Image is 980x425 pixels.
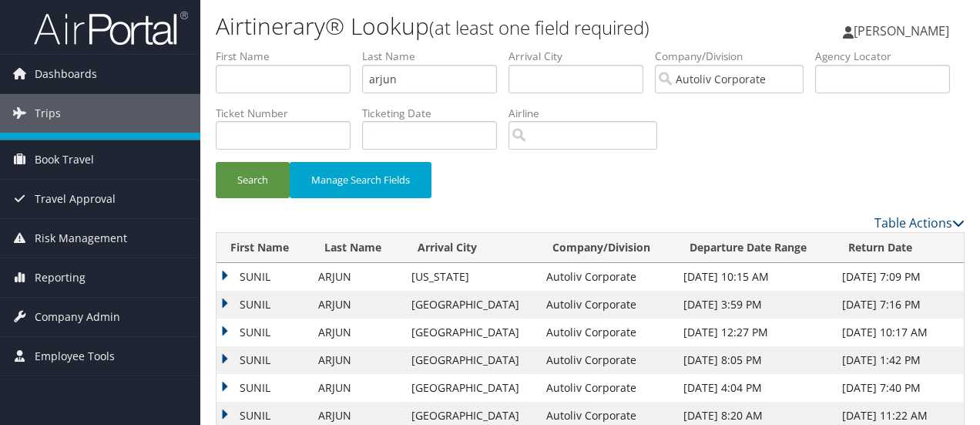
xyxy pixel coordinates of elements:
td: [GEOGRAPHIC_DATA] [404,346,539,374]
td: [GEOGRAPHIC_DATA] [404,319,539,346]
td: ARJUN [310,374,403,402]
small: (at least one field required) [429,15,649,40]
td: [DATE] 7:40 PM [834,374,964,402]
label: Company/Division [655,49,815,64]
th: Company/Division [539,233,676,263]
td: Autoliv Corporate [539,291,676,319]
td: Autoliv Corporate [539,263,676,291]
a: Table Actions [874,214,965,231]
span: Trips [35,94,61,133]
label: Ticket Number [216,106,362,121]
img: airportal-logo.png [34,10,188,46]
td: ARJUN [310,319,403,346]
button: Manage Search Fields [290,162,431,198]
a: [PERSON_NAME] [843,8,965,54]
th: Return Date: activate to sort column ascending [834,233,964,263]
td: ARJUN [310,291,403,319]
td: [DATE] 10:17 AM [834,319,964,346]
td: ARJUN [310,263,403,291]
td: SUNIL [216,291,310,319]
td: [DATE] 4:04 PM [676,374,834,402]
td: SUNIL [216,263,310,291]
th: Last Name: activate to sort column ascending [310,233,403,263]
td: SUNIL [216,374,310,402]
span: Employee Tools [35,337,115,376]
th: Arrival City: activate to sort column ascending [404,233,539,263]
td: [DATE] 7:16 PM [834,291,964,319]
label: Ticketing Date [362,106,508,121]
span: Dashboards [35,55,97,93]
td: SUNIL [216,346,310,374]
label: First Name [216,49,362,64]
span: Company Admin [35,298,120,336]
td: [DATE] 10:15 AM [676,263,834,291]
th: Departure Date Range: activate to sort column ascending [676,233,834,263]
td: Autoliv Corporate [539,346,676,374]
span: [PERSON_NAME] [854,22,949,39]
h1: Airtinerary® Lookup [216,10,715,42]
td: [DATE] 1:42 PM [834,346,964,374]
span: Risk Management [35,219,127,258]
td: [DATE] 7:09 PM [834,263,964,291]
td: Autoliv Corporate [539,374,676,402]
td: [GEOGRAPHIC_DATA] [404,291,539,319]
td: [DATE] 3:59 PM [676,291,834,319]
label: Airline [508,106,669,121]
th: First Name: activate to sort column ascending [216,233,310,263]
label: Agency Locator [815,49,962,64]
td: [DATE] 8:05 PM [676,346,834,374]
td: Autoliv Corporate [539,319,676,346]
label: Arrival City [508,49,655,64]
td: ARJUN [310,346,403,374]
label: Last Name [362,49,508,64]
span: Book Travel [35,140,94,179]
td: [US_STATE] [404,263,539,291]
td: [GEOGRAPHIC_DATA] [404,374,539,402]
td: [DATE] 12:27 PM [676,319,834,346]
button: Search [216,162,290,198]
span: Reporting [35,258,86,297]
td: SUNIL [216,319,310,346]
span: Travel Approval [35,180,116,218]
